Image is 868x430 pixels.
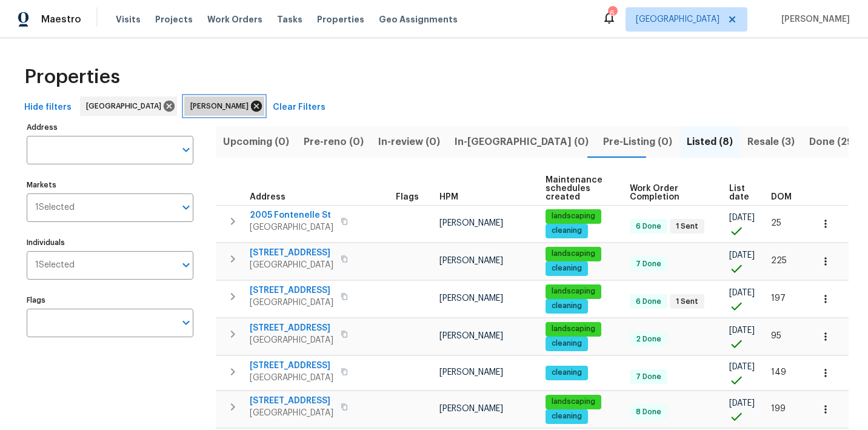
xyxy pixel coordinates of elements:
span: [DATE] [729,326,755,335]
span: Work Orders [207,13,262,25]
span: [STREET_ADDRESS] [250,284,333,297]
button: Open [178,199,195,216]
span: landscaping [547,397,600,407]
span: Visits [116,13,141,25]
span: [PERSON_NAME] [439,368,503,377]
span: [PERSON_NAME] [439,332,503,340]
span: Properties [24,71,120,83]
span: 7 Done [631,259,666,269]
span: Maintenance schedules created [546,176,609,201]
span: Upcoming (0) [223,133,289,150]
span: Flags [396,193,419,201]
span: In-review (0) [378,133,440,150]
span: 197 [771,294,786,303]
span: [GEOGRAPHIC_DATA] [250,259,333,271]
span: 6 Done [631,221,666,232]
span: [PERSON_NAME] [190,100,253,112]
span: [DATE] [729,251,755,260]
button: Clear Filters [268,96,330,119]
span: 6 Done [631,297,666,307]
span: 2005 Fontenelle St [250,209,333,221]
span: 2 Done [631,334,666,344]
span: [PERSON_NAME] [439,219,503,227]
span: Address [250,193,285,201]
span: In-[GEOGRAPHIC_DATA] (0) [455,133,589,150]
span: 8 Done [631,407,666,417]
span: [GEOGRAPHIC_DATA] [250,221,333,233]
button: Open [178,257,195,274]
div: [PERSON_NAME] [184,96,264,116]
span: landscaping [547,249,600,259]
span: [STREET_ADDRESS] [250,322,333,334]
span: Resale (3) [747,133,795,150]
button: Open [178,314,195,331]
span: Hide filters [24,100,72,115]
span: 1 Selected [35,260,75,270]
button: Hide filters [19,96,76,119]
label: Flags [27,297,193,304]
span: [DATE] [729,213,755,222]
span: cleaning [547,338,587,349]
span: Pre-reno (0) [304,133,364,150]
span: Properties [317,13,364,25]
span: Done (293) [809,133,863,150]
div: [GEOGRAPHIC_DATA] [80,96,177,116]
span: cleaning [547,263,587,274]
span: Maestro [41,13,81,25]
span: [GEOGRAPHIC_DATA] [250,334,333,346]
span: [DATE] [729,363,755,371]
span: Pre-Listing (0) [603,133,672,150]
span: 25 [771,219,781,227]
span: 1 Selected [35,203,75,213]
span: [GEOGRAPHIC_DATA] [636,13,719,25]
span: [DATE] [729,399,755,408]
span: DOM [771,193,792,201]
span: landscaping [547,286,600,297]
span: cleaning [547,368,587,378]
span: 149 [771,368,786,377]
span: List date [729,184,750,201]
span: Work Order Completion [630,184,708,201]
span: [PERSON_NAME] [776,13,850,25]
span: [PERSON_NAME] [439,257,503,265]
span: [DATE] [729,289,755,297]
span: 199 [771,405,786,413]
span: [PERSON_NAME] [439,294,503,303]
label: Address [27,124,193,131]
span: [STREET_ADDRESS] [250,360,333,372]
span: Projects [155,13,193,25]
label: Markets [27,181,193,189]
span: 225 [771,257,787,265]
span: [STREET_ADDRESS] [250,395,333,407]
span: [GEOGRAPHIC_DATA] [250,407,333,419]
span: HPM [439,193,458,201]
span: [GEOGRAPHIC_DATA] [86,100,166,112]
span: Listed (8) [687,133,733,150]
span: [GEOGRAPHIC_DATA] [250,372,333,384]
span: 1 Sent [671,221,703,232]
span: Tasks [277,15,302,24]
span: 1 Sent [671,297,703,307]
span: [GEOGRAPHIC_DATA] [250,297,333,309]
span: Clear Filters [273,100,326,115]
span: Geo Assignments [379,13,458,25]
span: cleaning [547,411,587,422]
div: 6 [608,7,616,19]
span: cleaning [547,301,587,311]
span: 95 [771,332,781,340]
span: landscaping [547,324,600,334]
span: 7 Done [631,372,666,382]
span: landscaping [547,211,600,221]
span: cleaning [547,226,587,236]
button: Open [178,141,195,158]
span: [STREET_ADDRESS] [250,247,333,259]
label: Individuals [27,239,193,246]
span: [PERSON_NAME] [439,405,503,413]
